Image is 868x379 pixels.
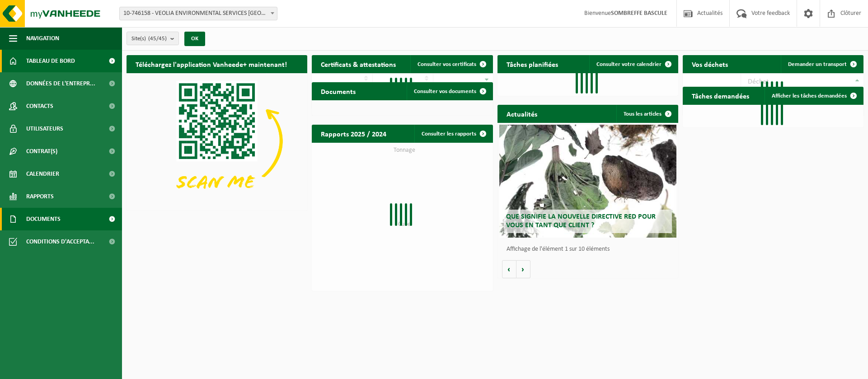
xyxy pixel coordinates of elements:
[497,105,546,122] h2: Actualités
[497,55,567,73] h2: Tâches planifiées
[127,73,307,209] img: Download de VHEPlus App
[407,82,492,100] a: Consulter vos documents
[26,208,61,230] span: Documents
[414,125,492,143] a: Consulter les rapports
[418,61,476,67] span: Consulter vos certificats
[26,27,59,50] span: Navigation
[414,89,476,94] span: Consulter vos documents
[119,7,277,20] span: 10-746158 - VEOLIA ENVIRONMENTAL SERVICES WALLONIE - GRÂCE-HOLLOGNE
[26,140,57,163] span: Contrat(s)
[596,61,662,67] span: Consulter votre calendrier
[516,260,530,278] button: Volgende
[616,105,677,123] a: Tous les articles
[26,163,59,185] span: Calendrier
[312,82,365,100] h2: Documents
[410,55,492,73] a: Consulter vos certificats
[506,213,656,229] span: Que signifie la nouvelle directive RED pour vous en tant que client ?
[589,55,677,73] a: Consulter votre calendrier
[683,55,737,73] h2: Vos déchets
[184,32,205,46] button: OK
[507,246,674,253] p: Affichage de l'élément 1 sur 10 éléments
[26,95,53,117] span: Contacts
[26,117,63,140] span: Utilisateurs
[772,93,847,99] span: Afficher les tâches demandées
[26,230,94,253] span: Conditions d'accepta...
[148,36,167,42] count: (45/45)
[127,32,179,45] button: Site(s)(45/45)
[312,125,395,142] h2: Rapports 2025 / 2024
[781,55,863,73] a: Demander un transport
[788,61,847,67] span: Demander un transport
[312,55,405,73] h2: Certificats & attestations
[131,32,167,46] span: Site(s)
[499,125,676,238] a: Que signifie la nouvelle directive RED pour vous en tant que client ?
[502,260,516,278] button: Vorige
[127,55,296,73] h2: Téléchargez l'application Vanheede+ maintenant!
[611,10,667,17] strong: SOMBREFFE BASCULE
[26,185,54,208] span: Rapports
[26,50,75,72] span: Tableau de bord
[683,87,758,104] h2: Tâches demandées
[120,7,277,20] span: 10-746158 - VEOLIA ENVIRONMENTAL SERVICES WALLONIE - GRÂCE-HOLLOGNE
[765,87,863,105] a: Afficher les tâches demandées
[26,72,95,95] span: Données de l'entrepr...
